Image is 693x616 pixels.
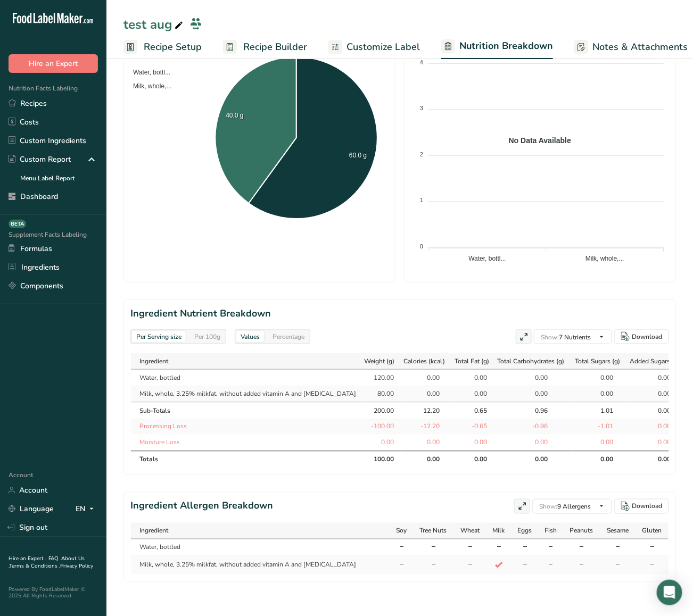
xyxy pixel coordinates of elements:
[190,331,225,343] div: Per 100g
[420,59,423,65] tspan: 4
[644,373,671,382] div: 0.00
[413,389,440,398] div: 0.00
[461,406,488,415] div: 0.65
[243,40,307,54] span: Recipe Builder
[131,402,361,419] td: Sub-Totals
[420,197,423,204] tspan: 1
[532,499,612,514] button: Show:9 Allergens
[644,406,671,415] div: 0.00
[521,406,548,415] div: 0.96
[455,356,490,366] span: Total Fat (g)
[368,455,394,464] div: 100.00
[587,455,614,464] div: 0.00
[534,329,612,344] button: Show:7 Nutrients
[461,373,488,382] div: 0.00
[9,154,71,165] div: Custom Report
[630,356,680,366] span: Added Sugars (g)
[368,422,394,431] div: -100.00
[396,526,407,536] span: Soy
[614,329,669,344] button: Download
[541,333,591,342] span: 7 Nutrients
[132,331,186,343] div: Per Serving size
[368,438,394,447] div: 0.00
[131,386,361,402] td: Milk, whole, 3.25% milkfat, without added vitamin A and [MEDICAL_DATA]
[60,562,93,570] a: Privacy Policy
[9,562,60,570] a: Terms & Conditions .
[644,422,671,431] div: 0.00
[607,526,629,536] span: Sesame
[632,502,662,511] div: Download
[570,526,593,536] span: Peanuts
[139,526,168,536] span: Ingredient
[521,422,548,431] div: -0.96
[518,526,532,536] span: Eggs
[521,389,548,398] div: 0.00
[632,332,662,342] div: Download
[420,526,447,536] span: Tree Nuts
[587,373,614,382] div: 0.00
[123,15,185,34] div: test aug
[328,35,420,59] a: Customize Label
[521,455,548,464] div: 0.00
[9,555,46,562] a: Hire an Expert .
[509,136,571,145] text: No Data Available
[493,526,505,536] span: Milk
[131,419,361,435] td: Processing Loss
[521,438,548,447] div: 0.00
[587,438,614,447] div: 0.00
[125,69,170,76] span: Water, bottl...
[587,406,614,415] div: 1.01
[125,82,172,90] span: Milk, whole,...
[592,40,688,54] span: Notes & Attachments
[139,356,168,366] span: Ingredient
[9,220,26,228] div: BETA
[131,435,361,451] td: Moisture Loss
[544,526,557,536] span: Fish
[9,586,98,599] div: Powered By FoodLabelMaker © 2025 All Rights Reserved
[130,306,669,321] h2: Ingredient Nutrient Breakdown
[144,40,202,54] span: Recipe Setup
[541,333,559,342] span: Show:
[223,35,307,59] a: Recipe Builder
[461,389,488,398] div: 0.00
[9,54,98,73] button: Hire an Expert
[413,406,440,415] div: 12.20
[585,255,624,263] tspan: Milk, whole,...
[587,422,614,431] div: -1.01
[131,539,390,555] td: Water, bottled
[236,331,264,343] div: Values
[364,356,394,366] span: Weight (g)
[539,503,591,511] span: 9 Allergens
[403,356,445,366] span: Calories (kcal)
[644,389,671,398] div: 0.00
[9,555,85,570] a: About Us .
[460,526,480,536] span: Wheat
[657,580,682,605] div: Open Intercom Messenger
[131,370,361,386] td: Water, bottled
[131,451,361,468] th: Totals
[346,40,420,54] span: Customize Label
[420,105,423,112] tspan: 3
[642,526,662,536] span: Gluten
[420,151,423,157] tspan: 2
[459,39,553,53] span: Nutrition Breakdown
[131,555,390,575] td: Milk, whole, 3.25% milkfat, without added vitamin A and [MEDICAL_DATA]
[368,406,394,415] div: 200.00
[420,243,423,249] tspan: 0
[441,34,553,60] a: Nutrition Breakdown
[368,389,394,398] div: 80.00
[48,555,61,562] a: FAQ .
[469,255,506,263] tspan: Water, bottl...
[123,35,202,59] a: Recipe Setup
[498,356,565,366] span: Total Carbohydrates (g)
[130,499,273,514] h2: Ingredient Allergen Breakdown
[539,503,557,511] span: Show:
[644,455,671,464] div: 0.00
[413,422,440,431] div: -12.20
[413,438,440,447] div: 0.00
[614,499,669,514] button: Download
[268,331,309,343] div: Percentage
[368,373,394,382] div: 120.00
[413,455,440,464] div: 0.00
[461,438,488,447] div: 0.00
